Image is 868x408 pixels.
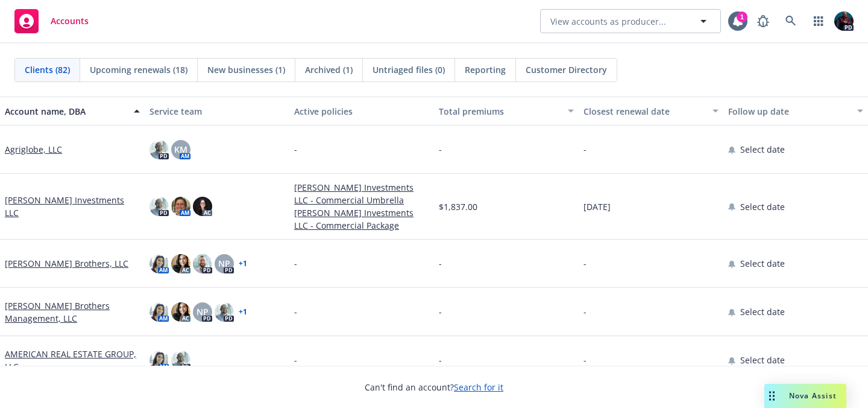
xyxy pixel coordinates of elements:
[193,254,212,273] img: photo
[583,200,611,213] span: [DATE]
[737,11,747,22] div: 1
[171,254,190,273] img: photo
[5,299,140,325] a: [PERSON_NAME] Brothers Management, LLC
[25,63,70,76] span: Clients (82)
[149,254,169,273] img: photo
[294,143,297,156] span: -
[740,200,785,213] span: Select date
[149,351,169,370] img: photo
[5,257,128,270] a: [PERSON_NAME] Brothers, LLC
[583,105,705,118] div: Closest renewal date
[540,9,721,33] button: View accounts as producer...
[583,354,587,366] span: -
[149,140,169,159] img: photo
[149,302,169,322] img: photo
[834,11,854,31] img: photo
[215,302,234,322] img: photo
[294,257,297,270] span: -
[197,305,209,318] span: NP
[526,63,607,76] span: Customer Directory
[728,105,850,118] div: Follow up date
[174,143,187,156] span: KM
[149,105,285,118] div: Service team
[439,354,442,366] span: -
[583,257,587,270] span: -
[294,181,429,206] a: [PERSON_NAME] Investments LLC - Commercial Umbrella
[583,305,587,318] span: -
[764,384,779,408] div: Drag to move
[294,354,297,366] span: -
[454,381,503,393] a: Search for it
[145,97,289,126] button: Service team
[365,381,503,394] span: Can't find an account?
[90,63,187,76] span: Upcoming renewals (18)
[218,257,230,270] span: NP
[550,15,666,28] span: View accounts as producer...
[239,260,247,267] a: + 1
[751,9,775,33] a: Report a Bug
[723,97,868,126] button: Follow up date
[740,257,785,270] span: Select date
[439,305,442,318] span: -
[5,143,62,156] a: Agriglobe, LLC
[51,16,89,26] span: Accounts
[579,97,723,126] button: Closest renewal date
[171,351,190,370] img: photo
[439,143,442,156] span: -
[439,257,442,270] span: -
[5,348,140,373] a: AMERICAN REAL ESTATE GROUP, LLC
[465,63,506,76] span: Reporting
[149,197,169,216] img: photo
[764,384,846,408] button: Nova Assist
[373,63,445,76] span: Untriaged files (0)
[239,308,247,316] a: + 1
[740,305,785,318] span: Select date
[807,9,831,33] a: Switch app
[439,200,477,213] span: $1,837.00
[779,9,803,33] a: Search
[305,63,353,76] span: Archived (1)
[583,143,587,156] span: -
[171,302,190,322] img: photo
[294,305,297,318] span: -
[5,194,140,219] a: [PERSON_NAME] Investments LLC
[171,197,190,216] img: photo
[5,105,127,118] div: Account name, DBA
[439,105,561,118] div: Total premiums
[289,97,434,126] button: Active policies
[207,63,285,76] span: New businesses (1)
[294,105,429,118] div: Active policies
[193,197,212,216] img: photo
[434,97,579,126] button: Total premiums
[740,354,785,366] span: Select date
[789,390,837,401] span: Nova Assist
[740,143,785,156] span: Select date
[10,4,93,38] a: Accounts
[294,206,429,232] a: [PERSON_NAME] Investments LLC - Commercial Package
